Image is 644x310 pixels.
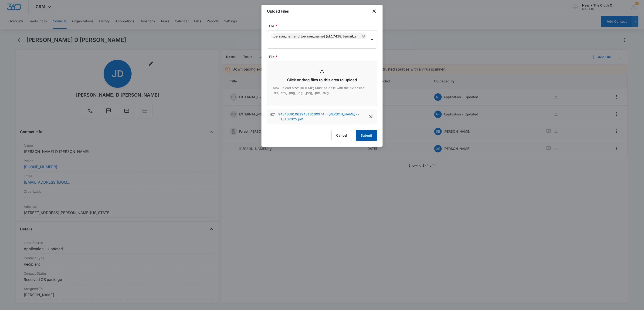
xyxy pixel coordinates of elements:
[371,8,377,14] button: close
[278,112,368,121] p: 9434636106194313100974--[PERSON_NAME]---10102025.pdf
[331,130,352,141] button: Cancel
[272,34,361,38] div: [PERSON_NAME] D [PERSON_NAME] (ID:17418; [EMAIL_ADDRESS][DOMAIN_NAME]; 7164651747)
[267,8,289,14] h1: Upload Files
[356,130,377,141] button: Submit
[269,54,379,59] label: File
[361,34,365,38] div: Remove Jackson D James (ID:17418; jdjamesrussell@gmail.com; 7164651747)
[368,113,374,120] button: delete
[269,24,379,28] label: For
